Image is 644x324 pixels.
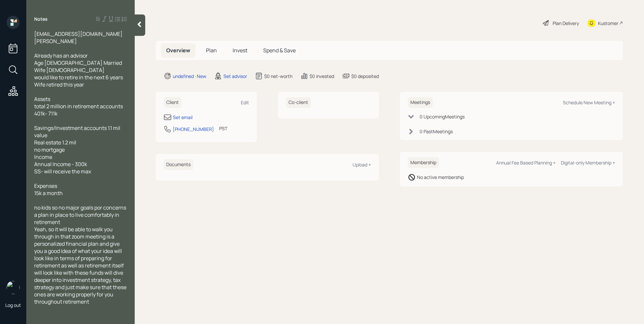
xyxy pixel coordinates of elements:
span: Expenses [34,182,57,189]
div: [PHONE_NUMBER] [173,126,214,133]
div: Kustomer [598,20,618,27]
h6: Meetings [408,97,433,108]
div: 0 Upcoming Meeting s [420,113,465,120]
span: Yeah, so it will be able to walk you through in that zoom meeting is a personalized financial pla... [34,226,127,305]
span: a plan in place to live comfortably in retirement [34,211,120,226]
h6: Documents [164,159,193,170]
span: Real estate 1.2 mil [34,139,76,146]
span: Assets [34,95,50,103]
h6: Co-client [286,97,311,108]
span: [EMAIL_ADDRESS][DOMAIN_NAME] [34,30,123,37]
span: Spend & Save [263,47,296,54]
span: Plan [206,47,217,54]
span: [PERSON_NAME] [34,37,77,45]
span: Savings/Investment accounts 1.1 mil value [34,124,121,139]
img: retirable_logo.png [7,281,20,294]
div: $0 net-worth [264,73,292,80]
h6: Client [164,97,181,108]
div: Set email [173,114,193,121]
div: Digital-only Membership + [561,160,615,166]
div: $0 invested [310,73,334,80]
span: no mortgage [34,146,65,153]
div: Upload + [353,162,371,168]
div: 0 Past Meeting s [420,128,453,135]
div: PST [219,125,227,132]
div: Schedule New Meeting + [563,99,615,106]
div: No active membership [417,174,464,181]
span: Invest [233,47,247,54]
div: Set advisor [223,73,247,80]
span: would like to retire in the next 6 years [34,74,123,81]
span: no kids so no major goals por concerns [34,204,126,211]
div: undefined · New [173,73,206,80]
span: Already has an advisor [34,52,88,59]
div: $0 deposited [351,73,379,80]
span: total 2 million in retirement accounts [34,103,123,110]
h6: Membership [408,157,439,168]
span: Wife retired this year [34,81,84,88]
span: Overview [166,47,190,54]
div: Annual Fee Based Planning + [496,160,556,166]
div: Edit [241,99,249,106]
span: Age [DEMOGRAPHIC_DATA] Married Wife [DEMOGRAPHIC_DATA] [34,59,124,74]
span: Annual Income - 300k [34,161,87,168]
span: 15k a month [34,189,63,197]
div: Log out [5,302,21,308]
div: Plan Delivery [553,20,579,27]
span: Income [34,153,52,161]
span: 401k- 711k [34,110,57,117]
label: Notes [34,16,48,22]
span: SS- will receive the max [34,168,91,175]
